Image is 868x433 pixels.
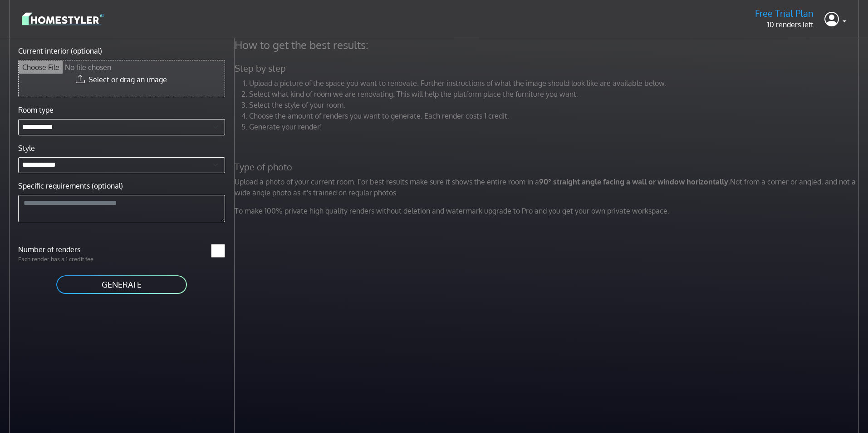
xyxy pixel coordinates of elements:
[229,38,867,52] h4: How to get the best results:
[249,110,862,121] li: Choose the amount of renders you want to generate. Each render costs 1 credit.
[249,100,862,110] li: Select the style of your room.
[755,19,814,30] p: 10 renders left
[55,274,188,295] button: GENERATE
[755,8,814,19] h5: Free Trial Plan
[229,63,867,74] h5: Step by step
[539,177,730,186] strong: 90° straight angle facing a wall or window horizontally.
[22,11,103,27] img: logo-3de290ba35641baa71223ecac5eacb59cb85b4c7fdf211dc9aaecaaee71ea2f8.svg
[249,89,862,100] li: Select what kind of room we are renovating. This will help the platform place the furniture you w...
[13,255,122,264] p: Each render has a 1 credit fee
[18,105,54,115] label: Room type
[229,176,867,198] p: Upload a photo of your current room. For best results make sure it shows the entire room in a Not...
[229,205,867,216] p: To make 100% private high quality renders without deletion and watermark upgrade to Pro and you g...
[249,121,862,132] li: Generate your render!
[13,244,122,255] label: Number of renders
[18,143,35,154] label: Style
[18,180,123,191] label: Specific requirements (optional)
[249,78,862,89] li: Upload a picture of the space you want to renovate. Further instructions of what the image should...
[229,161,867,173] h5: Type of photo
[18,45,102,56] label: Current interior (optional)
